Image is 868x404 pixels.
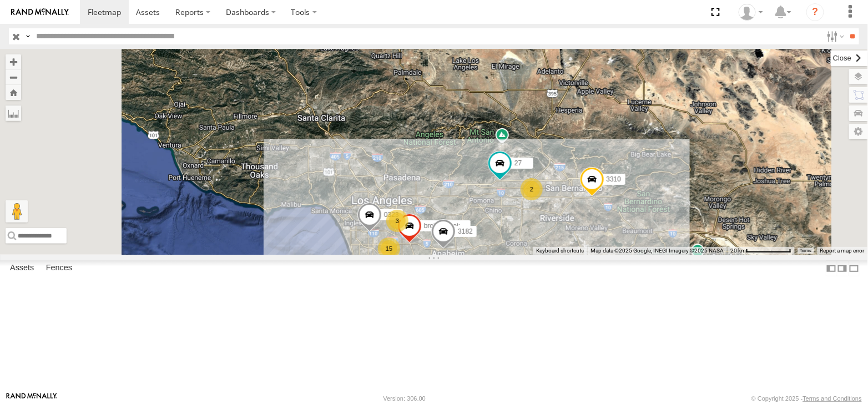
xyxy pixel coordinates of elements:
[378,238,400,260] div: 15
[826,260,837,276] label: Dock Summary Table to the Left
[6,393,57,404] a: Visit our Website
[607,175,622,183] span: 3310
[11,8,69,16] img: rand-logo.svg
[820,248,865,254] a: Report a map error
[591,248,724,254] span: Map data ©2025 Google, INEGI Imagery ©2025 NASA
[849,260,860,276] label: Hide Summary Table
[6,54,21,69] button: Zoom in
[735,4,767,21] div: Keith Norris
[458,228,473,235] span: 3182
[849,124,868,139] label: Map Settings
[4,261,39,276] label: Assets
[6,105,21,121] label: Measure
[383,395,426,402] div: Version: 306.00
[23,28,32,44] label: Search Query
[41,261,78,276] label: Fences
[521,178,543,200] div: 2
[837,260,848,276] label: Dock Summary Table to the Right
[514,159,522,167] span: 27
[800,248,812,252] a: Terms (opens in new tab)
[386,210,408,232] div: 3
[424,222,475,230] span: broken imei:1215
[806,3,824,21] i: ?
[6,85,21,100] button: Zoom Home
[727,247,795,255] button: Map Scale: 20 km per 78 pixels
[751,395,862,402] div: © Copyright 2025 -
[384,210,399,218] span: 0323
[6,200,28,223] button: Drag Pegman onto the map to open Street View
[803,395,862,402] a: Terms and Conditions
[536,247,584,255] button: Keyboard shortcuts
[6,69,21,85] button: Zoom out
[730,248,746,254] span: 20 km
[822,28,846,44] label: Search Filter Options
